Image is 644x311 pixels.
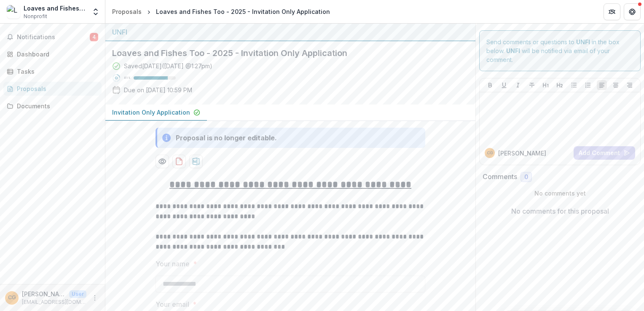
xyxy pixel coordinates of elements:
button: download-proposal [189,155,203,168]
button: Italicize [513,80,523,90]
button: Align Center [611,80,621,90]
button: Bold [485,80,495,90]
p: No comments for this proposal [511,206,609,216]
span: 4 [90,33,98,41]
button: download-proposal [172,155,186,168]
p: 81 % [124,75,130,81]
h2: Comments [483,173,517,181]
button: Align Left [597,80,607,90]
p: [EMAIL_ADDRESS][DOMAIN_NAME] [22,298,86,306]
span: Nonprofit [24,13,47,20]
button: Align Right [625,80,635,90]
p: Due on [DATE] 10:59 PM [124,86,192,94]
strong: UNFI [506,47,520,54]
button: More [90,293,100,303]
span: Notifications [17,34,90,41]
div: Tasks [17,67,95,76]
button: Heading 1 [541,80,551,90]
div: Carolyn Gross [8,295,16,300]
div: UNFI [112,27,469,37]
p: [PERSON_NAME] [498,149,546,158]
div: Dashboard [17,50,95,59]
button: Notifications4 [3,30,102,44]
strong: UNFI [576,38,590,46]
span: 0 [524,174,528,181]
a: Tasks [3,64,102,78]
div: Loaves and Fishes Too [24,4,86,13]
a: Proposals [3,82,102,96]
a: Documents [3,99,102,113]
a: Proposals [109,5,145,18]
img: Loaves and Fishes Too [7,5,20,19]
h2: Loaves and Fishes Too - 2025 - Invitation Only Application [112,48,455,58]
div: Saved [DATE] ( [DATE] @ 1:27pm ) [124,62,212,70]
button: Open entity switcher [90,3,102,20]
button: Strike [527,80,537,90]
p: Your name [156,259,190,269]
div: Proposal is no longer editable. [176,133,277,143]
nav: breadcrumb [109,5,333,18]
p: No comments yet [483,189,637,198]
div: Loaves and Fishes Too - 2025 - Invitation Only Application [156,7,330,16]
div: Proposals [17,84,95,93]
button: Underline [499,80,509,90]
button: Get Help [624,3,641,20]
div: Carolyn Gross [487,151,493,155]
div: Send comments or questions to in the box below. will be notified via email of your comment. [479,30,641,71]
p: [PERSON_NAME] [22,290,66,298]
p: User [69,290,86,298]
button: Ordered List [583,80,593,90]
button: Heading 2 [555,80,565,90]
div: Proposals [112,7,142,16]
button: Bullet List [569,80,579,90]
p: Invitation Only Application [112,108,190,117]
button: Partners [604,3,620,20]
div: Documents [17,102,95,110]
p: Your email [156,299,189,309]
a: Dashboard [3,47,102,61]
button: Preview 064e5a14-22fc-442f-9349-d31ca838b02f-0.pdf [156,155,169,168]
button: Add Comment [574,146,635,160]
